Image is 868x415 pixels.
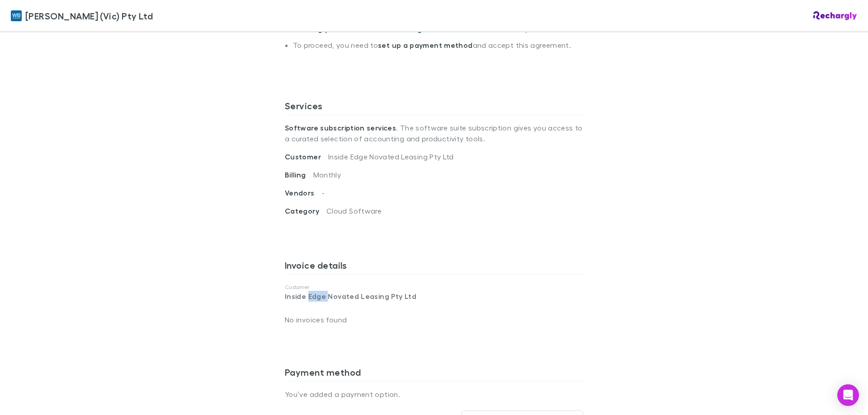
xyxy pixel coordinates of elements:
[813,11,857,20] img: Rechargly Logo
[285,123,396,132] strong: Software subscription services
[328,152,454,161] span: Inside Edge Novated Leasing Pty Ltd
[293,41,583,57] li: To proceed, you need to and accept this agreement.
[285,309,583,331] p: No invoices found
[293,24,583,41] li: allows them to future invoices automatically.
[313,170,341,179] span: Monthly
[285,284,583,291] p: Customer
[285,152,328,161] span: Customer
[285,188,322,197] span: Vendors
[25,9,153,23] span: [PERSON_NAME] (Vic) Pty Ltd
[11,10,22,21] img: William Buck (Vic) Pty Ltd's Logo
[285,291,583,302] p: Inside Edge Novated Leasing Pty Ltd
[378,41,472,50] strong: set up a payment method
[285,100,583,115] h3: Services
[285,115,583,151] p: . The software suite subscription gives you access to a curated selection of accounting and produ...
[837,384,859,406] div: Open Intercom Messenger
[326,206,382,215] span: Cloud Software
[285,206,326,215] span: Category
[285,367,583,381] h3: Payment method
[285,170,313,179] span: Billing
[285,389,583,400] p: You’ve added a payment option.
[285,260,583,274] h3: Invoice details
[322,188,325,197] span: -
